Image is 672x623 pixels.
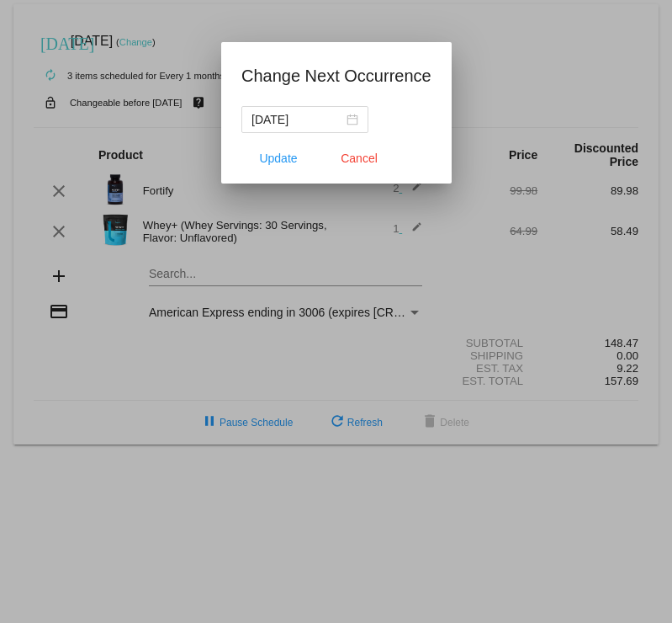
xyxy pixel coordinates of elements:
[259,152,297,165] span: Update
[341,152,378,165] span: Cancel
[241,62,431,89] h1: Change Next Occurrence
[251,110,343,129] input: Select date
[322,143,396,173] button: Close dialog
[241,143,315,173] button: Update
